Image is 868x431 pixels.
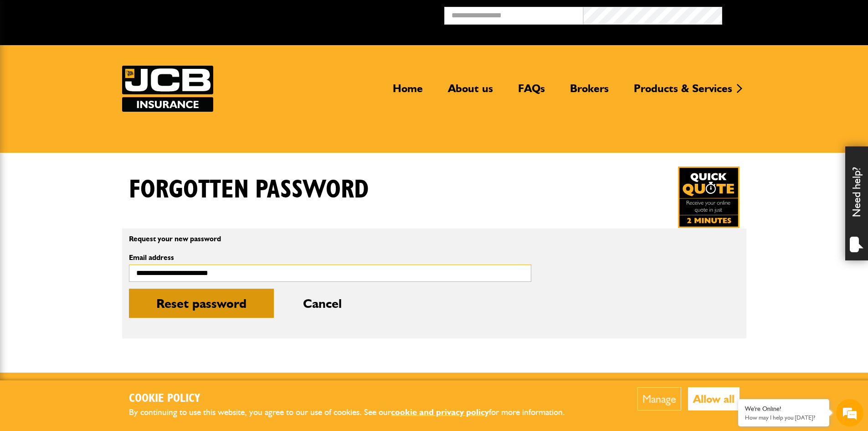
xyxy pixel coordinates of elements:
[129,175,369,205] h1: Forgotten password
[722,7,861,21] button: Broker Login
[276,289,369,318] button: Cancel
[678,166,740,228] img: Quick Quote
[637,387,681,410] button: Manage
[122,66,213,112] img: JCB Insurance Services logo
[391,407,489,417] a: cookie and privacy policy
[12,165,166,273] textarea: Type your message and hit 'Enter'
[47,51,153,63] div: Chat with us now
[745,405,822,413] div: We're Online!
[149,5,171,26] div: Minimize live chat window
[129,392,580,406] h2: Cookie Policy
[745,414,822,421] p: How may I help you today?
[688,387,740,410] button: Allow all
[129,254,531,261] label: Email address
[386,82,430,103] a: Home
[441,82,500,103] a: About us
[845,146,868,260] div: Need help?
[12,84,166,104] input: Enter your last name
[122,66,213,112] a: JCB Insurance Services
[129,289,274,318] button: Reset password
[129,235,531,243] p: Request your new password
[678,166,740,228] a: Get your insurance quote in just 2-minutes
[511,82,552,103] a: FAQs
[12,138,166,158] input: Enter your phone number
[627,82,739,103] a: Products & Services
[124,281,165,293] em: Start Chat
[563,82,616,103] a: Brokers
[15,51,38,63] img: d_20077148190_company_1631870298795_20077148190
[129,405,580,420] p: By continuing to use this website, you agree to our use of cookies. See our for more information.
[12,111,166,131] input: Enter your email address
